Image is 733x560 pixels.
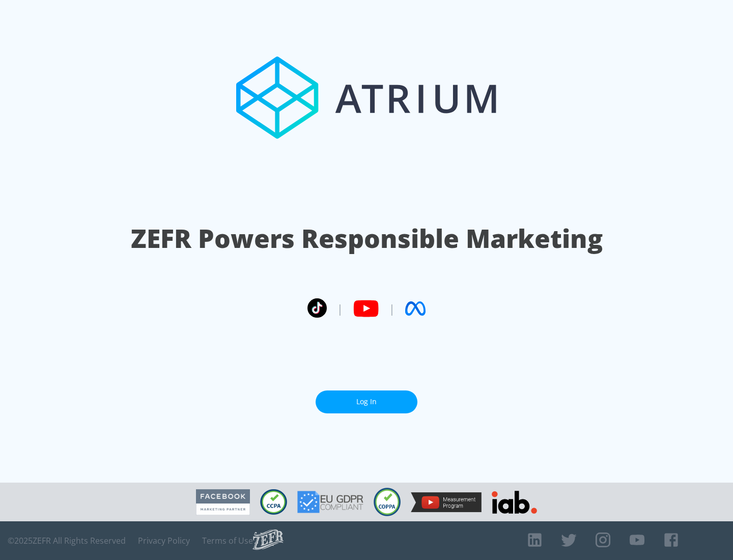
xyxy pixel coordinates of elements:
img: IAB [492,491,537,514]
span: | [337,301,343,316]
img: YouTube Measurement Program [411,492,482,512]
a: Log In [316,390,417,413]
h1: ZEFR Powers Responsible Marketing [131,221,603,256]
a: Privacy Policy [138,536,190,546]
img: CCPA Compliant [260,489,287,515]
img: COPPA Compliant [374,488,401,516]
img: GDPR Compliant [297,491,363,513]
span: | [389,301,395,316]
img: Facebook Marketing Partner [196,489,250,515]
span: © 2025 ZEFR All Rights Reserved [8,536,126,546]
a: Terms of Use [202,536,253,546]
